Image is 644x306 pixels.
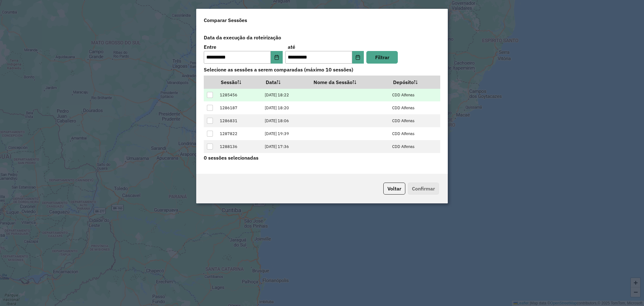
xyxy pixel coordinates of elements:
[389,101,440,114] td: CDD Alfenas
[217,114,262,127] td: 1286831
[389,89,440,102] td: CDD Alfenas
[204,16,247,24] h4: Comparar Sessões
[288,43,295,51] label: até
[262,153,309,166] td: [DATE] 15:01
[217,127,262,140] td: 1287822
[204,154,258,161] label: 0 sessões selecionadas
[389,153,440,166] td: CDD Alfenas
[200,31,444,43] label: Data da execução da roteirização
[383,183,405,195] button: Voltar
[262,140,309,153] td: [DATE] 17:36
[309,76,389,89] th: Nome da Sessão
[389,140,440,153] td: CDD Alfenas
[262,114,309,127] td: [DATE] 18:06
[262,76,309,89] th: Data
[217,76,262,89] th: Sessão
[262,101,309,114] td: [DATE] 18:20
[366,51,398,64] button: Filtrar
[262,89,309,102] td: [DATE] 18:22
[217,89,262,102] td: 1285456
[389,76,440,89] th: Depósito
[389,114,440,127] td: CDD Alfenas
[271,51,283,64] button: Choose Date
[200,64,444,76] label: Selecione as sessões a serem comparadas (máximo 10 sessões)
[217,153,262,166] td: 1289000
[389,127,440,140] td: CDD Alfenas
[217,101,262,114] td: 1286187
[217,140,262,153] td: 1288136
[204,43,216,51] label: Entre
[352,51,364,64] button: Choose Date
[262,127,309,140] td: [DATE] 19:39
